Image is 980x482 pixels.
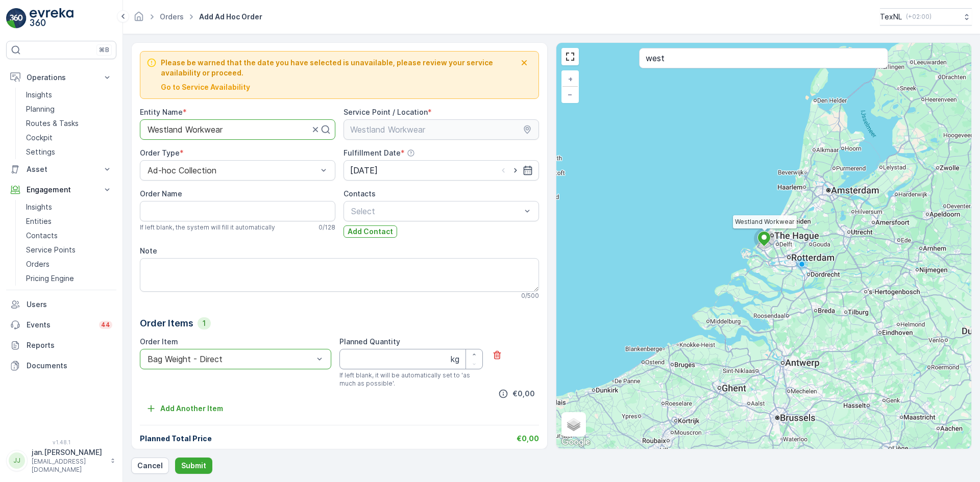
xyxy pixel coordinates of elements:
a: Homepage [133,15,144,23]
p: Users [27,299,112,310]
span: Please be warned that the date you have selected is unavailable, please review your service avail... [161,58,516,78]
label: Note [140,246,157,255]
a: Planning [22,102,116,116]
button: Add Another Item [140,400,229,417]
span: + [568,74,573,83]
p: ( +02:00 ) [906,13,932,21]
label: Contacts [344,189,376,198]
img: logo_light-DOdMpM7g.png [30,8,73,29]
input: dd/mm/yyyy [344,160,539,181]
p: jan.[PERSON_NAME] [32,447,105,458]
p: Order Items [140,316,193,331]
button: Add Contact [344,225,397,238]
button: Asset [6,159,116,180]
a: Orders [22,257,116,271]
span: − [568,90,573,98]
a: Reports [6,335,116,356]
button: Operations [6,67,116,88]
a: Settings [22,145,116,159]
a: Users [6,294,116,315]
p: Submit [181,461,206,471]
input: Search address or service points [639,48,888,68]
a: View Fullscreen [562,49,578,64]
p: kg [451,353,459,365]
button: Engagement [6,180,116,200]
button: €0,00 [494,388,539,400]
p: Add Contact [348,226,393,237]
p: Select [351,205,521,217]
p: Pricing Engine [26,273,74,284]
p: Documents [27,361,112,371]
a: Layers [562,413,585,436]
p: 44 [101,321,110,329]
img: Google [559,436,593,449]
p: Entities [26,216,52,226]
input: Westland Workwear [344,119,539,140]
label: Fulfillment Date [344,148,401,157]
button: JJjan.[PERSON_NAME][EMAIL_ADDRESS][DOMAIN_NAME] [6,447,116,474]
p: Asset [27,164,96,174]
span: If left blank, it will be automatically set to 'as much as possible'. [339,371,483,388]
p: ⌘B [99,46,109,54]
a: Zoom Out [562,87,578,102]
a: Cockpit [22,131,116,145]
p: [EMAIL_ADDRESS][DOMAIN_NAME] [32,458,105,474]
a: Pricing Engine [22,271,116,286]
a: Service Points [22,243,116,257]
label: Service Point / Location [344,108,428,116]
p: Settings [26,147,55,157]
img: logo [6,8,27,29]
a: Zoom In [562,71,578,87]
a: Routes & Tasks [22,116,116,131]
p: Events [27,320,93,330]
p: 0 / 128 [318,223,335,232]
span: Add Ad Hoc Order [197,12,264,22]
div: JJ [9,452,25,469]
a: Open this area in Google Maps (opens a new window) [559,436,593,449]
button: TexNL(+02:00) [880,8,972,26]
a: Documents [6,356,116,376]
p: Cockpit [26,133,53,143]
p: Contacts [26,231,58,241]
p: Insights [26,90,52,100]
p: Planning [26,104,55,114]
p: Routes & Tasks [26,118,79,129]
span: If left blank, the system will fill it automatically [140,223,275,232]
p: Cancel [137,461,163,471]
label: Planned Quantity [339,337,400,346]
label: Order Type [140,148,180,157]
a: Orders [160,12,184,21]
p: Reports [27,340,112,350]
p: 1 [202,318,207,328]
label: Order Name [140,189,182,198]
button: Go to Service Availability [161,82,250,92]
p: Planned Total Price [140,434,212,444]
p: Orders [26,259,50,269]
p: Engagement [27,185,96,195]
p: Service Points [26,245,76,255]
div: Help Tooltip Icon [407,149,415,157]
label: Order Item [140,337,178,346]
label: Entity Name [140,108,183,116]
a: Events44 [6,315,116,335]
p: TexNL [880,12,902,22]
span: v 1.48.1 [6,439,116,445]
a: Contacts [22,229,116,243]
button: Submit [175,458,212,474]
a: Entities [22,214,116,229]
span: €0,00 [517,434,539,443]
button: Cancel [131,458,169,474]
p: Insights [26,202,52,212]
span: €0,00 [512,389,535,398]
p: 0 / 500 [521,292,539,300]
p: Operations [27,72,96,83]
a: Insights [22,88,116,102]
p: Add Another Item [160,403,223,414]
a: Insights [22,200,116,214]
